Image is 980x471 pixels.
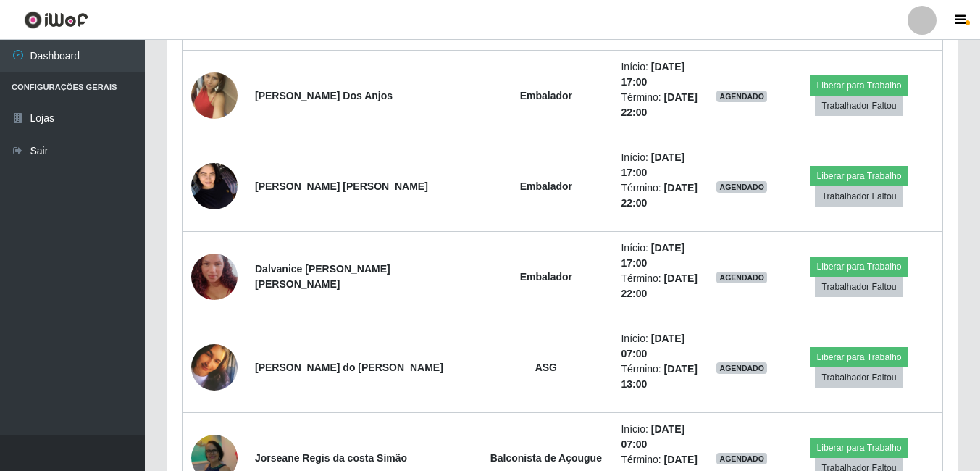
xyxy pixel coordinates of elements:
[255,90,393,101] strong: [PERSON_NAME] Dos Anjos
[255,362,443,373] strong: [PERSON_NAME] do [PERSON_NAME]
[810,347,908,367] button: Liberar para Trabalho
[191,344,238,391] img: 1734351254211.jpeg
[520,180,572,192] strong: Embalador
[621,362,699,392] li: Término:
[621,61,684,88] time: [DATE] 17:00
[621,180,699,211] li: Término:
[520,90,572,101] strong: Embalador
[621,90,699,120] li: Término:
[535,362,557,373] strong: ASG
[810,166,908,186] button: Liberar para Trabalho
[255,452,407,464] strong: Jorseane Regis da costa Simão
[621,423,684,450] time: [DATE] 07:00
[815,186,902,207] button: Trabalhador Faltou
[810,257,908,277] button: Liberar para Trabalho
[810,438,908,458] button: Liberar para Trabalho
[490,452,602,464] strong: Balconista de Açougue
[255,263,390,290] strong: Dalvanice [PERSON_NAME] [PERSON_NAME]
[716,362,767,374] span: AGENDADO
[621,59,699,90] li: Início:
[24,11,88,29] img: CoreUI Logo
[716,91,767,102] span: AGENDADO
[621,150,699,180] li: Início:
[621,151,684,178] time: [DATE] 17:00
[716,453,767,464] span: AGENDADO
[621,271,699,301] li: Término:
[621,241,699,271] li: Início:
[191,236,238,318] img: 1742861123307.jpeg
[716,181,767,193] span: AGENDADO
[191,155,238,217] img: 1722731641608.jpeg
[716,272,767,283] span: AGENDADO
[621,333,684,359] time: [DATE] 07:00
[191,54,238,137] img: 1702655136722.jpeg
[255,180,428,192] strong: [PERSON_NAME] [PERSON_NAME]
[621,422,699,452] li: Início:
[621,242,684,269] time: [DATE] 17:00
[815,367,902,388] button: Trabalhador Faltou
[520,271,572,283] strong: Embalador
[621,331,699,362] li: Início:
[815,277,902,297] button: Trabalhador Faltou
[815,96,902,116] button: Trabalhador Faltou
[810,75,908,96] button: Liberar para Trabalho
